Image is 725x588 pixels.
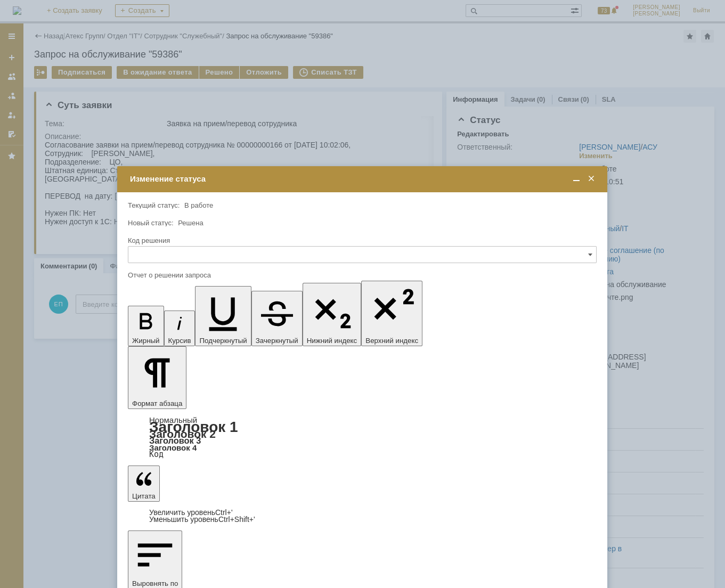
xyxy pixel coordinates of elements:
[361,281,422,346] button: Верхний индекс
[149,450,164,459] a: Код
[128,237,594,244] div: Код решения
[571,174,582,184] span: Свернуть (Ctrl + M)
[184,201,213,209] span: В работе
[128,466,160,502] button: Цитата
[149,415,197,424] a: Нормальный
[586,174,597,184] span: Закрыть
[128,346,186,409] button: Формат абзаца
[178,219,203,227] span: Решена
[251,291,303,346] button: Зачеркнутый
[128,272,594,279] div: Отчет о решении запроса
[303,283,362,346] button: Нижний индекс
[132,579,178,587] span: Выровнять по
[164,311,195,346] button: Курсив
[128,306,164,346] button: Жирный
[128,219,174,227] label: Новый статус:
[128,416,597,458] div: Формат абзаца
[149,508,233,517] a: Increase
[215,508,233,517] span: Ctrl+'
[195,286,251,346] button: Подчеркнутый
[365,337,418,345] span: Верхний индекс
[128,509,597,523] div: Цитата
[199,337,247,345] span: Подчеркнутый
[149,436,201,445] a: Заголовок 3
[256,337,298,345] span: Зачеркнутый
[149,443,197,452] a: Заголовок 4
[132,492,156,500] span: Цитата
[149,515,255,524] a: Decrease
[132,337,160,345] span: Жирный
[128,201,180,209] label: Текущий статус:
[132,399,182,407] span: Формат абзаца
[307,337,357,345] span: Нижний индекс
[149,419,238,435] a: Заголовок 1
[130,174,597,184] div: Изменение статуса
[218,515,255,524] span: Ctrl+Shift+'
[168,337,191,345] span: Курсив
[149,428,216,440] a: Заголовок 2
